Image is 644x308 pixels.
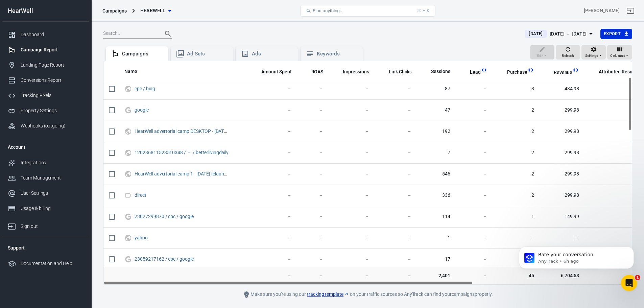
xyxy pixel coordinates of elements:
[2,73,89,88] a: Conversions Report
[124,68,137,75] span: Name
[498,213,534,220] span: 1
[498,192,534,199] span: 2
[303,256,324,263] span: －
[590,128,638,135] span: －
[498,107,534,114] span: 2
[135,257,195,261] span: 23059217162 / cpc / google
[252,50,292,57] div: Ads
[380,272,412,279] span: －
[135,108,150,112] span: google
[2,139,89,155] li: Account
[600,29,632,39] button: Export
[124,191,132,199] svg: Direct
[2,170,89,186] a: Team Management
[135,150,230,155] span: 120236811523510348 / － / betterlivingdaily
[300,5,435,17] button: Find anything...⌘ + K
[610,53,625,59] span: Columns
[461,192,487,199] span: －
[187,50,228,57] div: Ad Sets
[135,86,155,91] a: cpc / bing
[622,3,639,19] a: Sign out
[124,234,132,242] svg: UTM & Web Traffic
[135,150,229,155] a: 120236811523510348 / － / betterlivingdaily
[380,256,412,263] span: －
[554,69,573,76] span: Revenue
[556,45,580,60] button: Refresh
[124,85,132,93] svg: UTM & Web Traffic
[498,272,534,279] span: 45
[21,31,84,38] div: Dashboard
[562,53,574,59] span: Refresh
[103,29,157,38] input: Search...
[380,235,412,241] span: －
[380,128,412,135] span: －
[470,69,481,76] span: Lead
[417,8,430,13] div: ⌘ + K
[124,213,132,221] svg: Google
[21,223,84,230] div: Sign out
[334,256,369,263] span: －
[135,128,260,134] a: HearWell advertorial camp DESKTOP - [DATE] / cpc / taboola
[526,30,545,37] span: [DATE]
[135,171,261,176] a: HearWell advertorial camp 1 - [DATE] relaunch / cpc / taboola
[599,69,638,75] span: Attributed Results
[498,128,534,135] span: 2
[481,67,487,73] svg: This column is calculated from AnyTrack real-time data
[2,42,89,57] a: Campaign Report
[498,69,527,76] span: Purchase
[334,171,369,177] span: －
[317,50,357,57] div: Keywords
[422,235,450,241] span: 1
[21,92,84,99] div: Tracking Pixels
[380,192,412,199] span: －
[253,171,292,177] span: －
[21,77,84,84] div: Conversions Report
[303,86,324,92] span: －
[590,107,638,114] span: －
[261,69,292,75] span: Amount Spent
[422,192,450,199] span: 336
[527,67,534,73] svg: This column is calculated from AnyTrack real-time data
[498,256,534,263] span: －
[590,171,638,177] span: －
[389,68,412,76] span: The number of clicks on links within the ad that led to advertiser-specified destinations
[311,68,324,76] span: The total return on ad spend
[545,68,573,76] span: Total revenue calculated by AnyTrack.
[303,192,324,199] span: －
[550,30,587,38] div: [DATE] － [DATE]
[138,4,174,17] button: HearWell
[422,128,450,135] span: 192
[380,68,412,76] span: The number of clicks on links within the ad that led to advertiser-specified destinations
[380,107,412,114] span: －
[216,290,520,299] div: Make sure you're using our on your traffic sources so AnyTrack can find your campaigns properly.
[545,192,579,199] span: 299.98
[380,213,412,220] span: －
[303,171,324,177] span: －
[389,69,412,75] span: Link Clicks
[607,45,632,60] button: Columns
[621,275,637,291] iframe: Intercom live chat
[311,69,324,75] span: ROAS
[554,68,573,76] span: Total revenue calculated by AnyTrack.
[461,149,487,156] span: －
[21,205,84,212] div: Usage & billing
[124,149,132,157] svg: UTM & Web Traffic
[461,235,487,241] span: －
[253,128,292,135] span: －
[334,192,369,199] span: －
[498,235,534,241] span: －
[253,213,292,220] span: －
[124,170,132,178] svg: UTM & Web Traffic
[103,61,632,285] div: scrollable content
[422,256,450,263] span: 17
[253,149,292,156] span: －
[572,67,579,73] svg: This column is calculated from AnyTrack real-time data
[507,69,527,76] span: Purchase
[135,107,149,113] a: google
[2,186,89,201] a: User Settings
[135,214,194,219] a: 23027299870 / cpc / google
[334,149,369,156] span: －
[545,171,579,177] span: 299.98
